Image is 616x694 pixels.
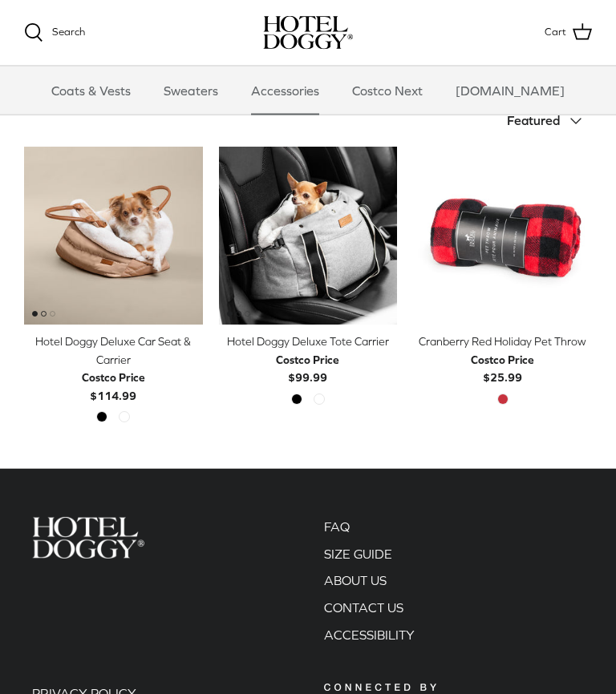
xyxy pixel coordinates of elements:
a: Search [24,23,85,42]
div: Hotel Doggy Deluxe Tote Carrier [219,333,398,351]
a: hoteldoggy.com hoteldoggycom [263,16,353,50]
div: Costco Price [82,369,145,387]
div: Secondary navigation [308,518,600,652]
button: Featured [507,104,592,139]
a: Hotel Doggy Deluxe Car Seat & Carrier Costco Price$114.99 [24,333,203,406]
a: ACCESSIBILITY [324,628,415,643]
a: Cranberry Red Holiday Pet Throw [413,147,592,326]
a: SIZE GUIDE [324,547,392,562]
span: Featured [507,114,560,128]
a: FAQ [324,520,350,535]
div: Costco Price [471,352,534,369]
span: Cart [545,24,566,41]
a: Hotel Doggy Deluxe Car Seat & Carrier [24,147,203,326]
div: Costco Price [276,352,339,369]
a: [DOMAIN_NAME] [441,67,579,115]
a: Hotel Doggy Deluxe Tote Carrier [219,147,398,326]
a: CONTACT US [324,601,403,615]
b: $25.99 [471,352,534,385]
a: Accessories [237,67,334,115]
a: ABOUT US [324,574,387,588]
b: $99.99 [276,352,339,385]
a: Hotel Doggy Deluxe Tote Carrier Costco Price$99.99 [219,333,398,387]
a: Coats & Vests [37,67,145,115]
a: Costco Next [338,67,437,115]
div: Cranberry Red Holiday Pet Throw [413,333,592,351]
a: Cranberry Red Holiday Pet Throw Costco Price$25.99 [413,333,592,387]
div: Hotel Doggy Deluxe Car Seat & Carrier [24,333,203,369]
img: Hotel Doggy Costco Next [32,518,144,559]
span: Search [52,26,85,38]
a: Sweaters [149,67,233,115]
a: Cart [545,22,592,43]
img: hoteldoggycom [263,16,353,50]
b: $114.99 [82,369,145,402]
